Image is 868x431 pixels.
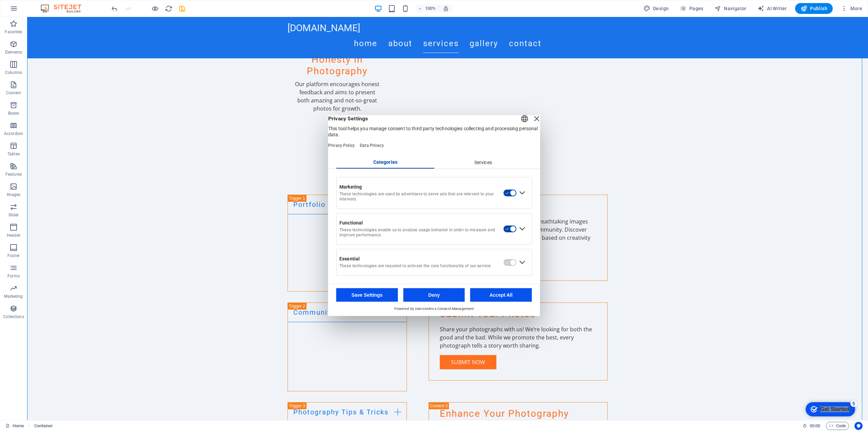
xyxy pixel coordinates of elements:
p: Header [7,233,20,238]
iframe: To enrich screen reader interactions, please activate Accessibility in Grammarly extension settings [27,17,868,420]
p: Footer [7,253,20,258]
iframe: To enrich screen reader interactions, please activate Accessibility in Grammarly extension settings [800,399,858,419]
p: Marketing [4,294,23,299]
h6: Session time [803,422,821,430]
p: Images [7,192,21,197]
nav: breadcrumb [34,422,53,430]
button: More [838,3,865,14]
p: Collections [3,314,24,319]
p: Forms [7,273,20,279]
p: Columns [5,70,22,75]
span: : [814,423,815,428]
p: Content [6,90,21,96]
span: More [841,5,862,12]
a: Click to cancel selection. Double-click to open Pages [5,422,24,430]
span: 00 00 [810,422,820,430]
p: Elements [5,50,22,55]
p: Slider [8,212,19,218]
button: Usercentrics [854,422,863,430]
button: Code [826,422,849,430]
span: Click to select. Double-click to edit [34,422,53,430]
p: Accordion [4,131,23,136]
span: Code [829,422,846,430]
p: Features [5,172,22,177]
p: Favorites [5,29,22,35]
p: Tables [7,151,20,157]
p: Boxes [8,111,19,116]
